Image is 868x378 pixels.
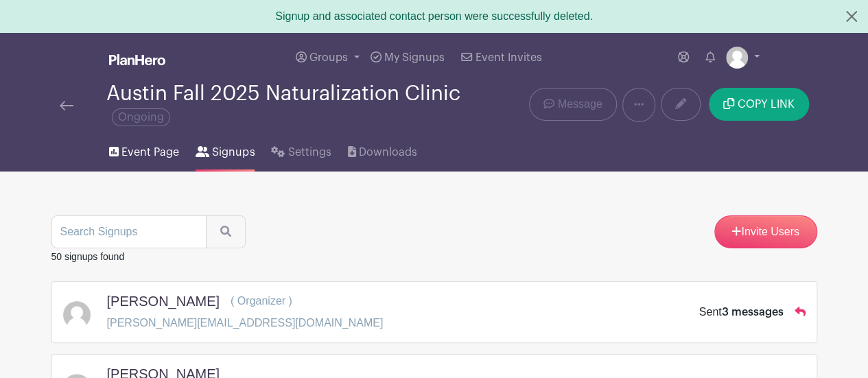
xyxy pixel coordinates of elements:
[288,144,331,161] span: Settings
[107,293,220,309] h5: [PERSON_NAME]
[60,101,73,110] img: back-arrow-29a5d9b10d5bd6ae65dc969a981735edf675c4d7a1fe02e03b50dbd4ba3cdb55.svg
[109,54,165,65] img: logo_white-6c42ec7e38ccf1d336a20a19083b03d10ae64f83f12c07503d8b9e83406b4c7d.svg
[699,304,784,320] div: Sent
[109,128,179,172] a: Event Page
[714,215,817,248] a: Invite Users
[107,315,384,331] p: [PERSON_NAME][EMAIL_ADDRESS][DOMAIN_NAME]
[365,33,450,82] a: My Signups
[212,144,255,161] span: Signups
[121,144,179,161] span: Event Page
[112,108,170,126] span: Ongoing
[558,96,602,113] span: Message
[529,88,616,121] a: Message
[196,128,255,172] a: Signups
[106,82,479,128] div: Austin Fall 2025 Naturalization Clinic
[348,128,417,172] a: Downloads
[290,33,365,82] a: Groups
[271,128,331,172] a: Settings
[63,301,91,329] img: default-ce2991bfa6775e67f084385cd625a349d9dcbb7a52a09fb2fda1e96e2d18dcdb.png
[722,307,784,318] span: 3 messages
[359,144,417,161] span: Downloads
[726,47,748,69] img: default-ce2991bfa6775e67f084385cd625a349d9dcbb7a52a09fb2fda1e96e2d18dcdb.png
[456,33,547,82] a: Event Invites
[51,215,207,248] input: Search Signups
[309,52,348,63] span: Groups
[384,52,445,63] span: My Signups
[476,52,542,63] span: Event Invites
[738,99,795,110] span: COPY LINK
[231,295,292,307] span: ( Organizer )
[709,88,808,121] button: COPY LINK
[51,251,125,262] small: 50 signups found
